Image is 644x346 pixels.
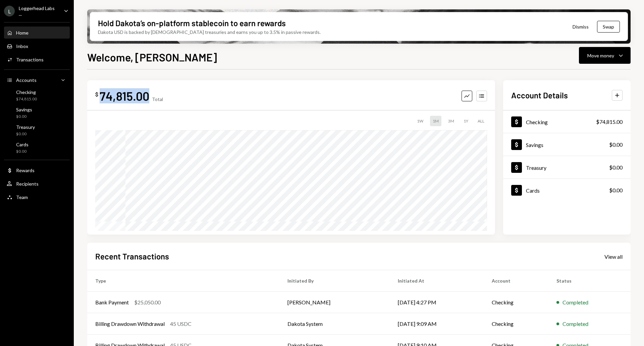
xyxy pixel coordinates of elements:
div: Savings [526,142,543,148]
div: Rewards [16,167,35,173]
div: Bank Payment [95,298,129,306]
a: Cards$0.00 [4,140,70,156]
div: $0.00 [16,149,29,154]
div: 74,815.00 [100,88,149,103]
div: Move money [587,52,614,59]
div: Savings [16,107,32,112]
div: Team [16,194,28,200]
a: Accounts [4,74,70,86]
td: [PERSON_NAME] [279,292,389,313]
div: Cards [16,142,29,147]
div: Accounts [16,77,37,83]
div: Recipients [16,181,39,187]
div: Treasury [16,124,35,130]
div: Completed [562,298,588,306]
th: Initiated By [279,270,389,292]
td: [DATE] 4:27 PM [390,292,484,313]
div: Home [16,30,29,36]
div: 45 USDC [170,320,192,328]
a: Treasury$0.00 [4,122,70,138]
a: Home [4,27,70,39]
div: $0.00 [16,114,32,119]
div: Dakota USD is backed by [DEMOGRAPHIC_DATA] treasuries and earns you up to 3.5% in passive rewards. [98,29,321,36]
a: Checking$74,815.00 [4,87,70,103]
button: Dismiss [564,19,597,35]
button: Move money [579,47,631,64]
th: Status [548,270,631,292]
div: L [4,6,15,16]
div: ALL [475,116,487,126]
a: Inbox [4,40,70,52]
td: Dakota System [279,313,389,335]
div: $74,815.00 [596,118,623,126]
th: Initiated At [390,270,484,292]
div: 1W [414,116,426,126]
a: View all [604,253,623,260]
div: Treasury [526,164,546,171]
div: $0.00 [609,186,623,194]
a: Cards$0.00 [503,179,631,201]
div: Inbox [16,43,28,49]
div: 3M [445,116,457,126]
div: Total [152,96,163,102]
div: Loggerhead Labs ... [19,5,58,17]
a: Savings$0.00 [503,133,631,156]
div: $0.00 [609,163,623,171]
div: Checking [526,119,548,125]
div: Checking [16,89,37,95]
button: Swap [597,21,620,33]
a: Checking$74,815.00 [503,110,631,133]
div: $ [95,91,98,98]
div: $0.00 [609,141,623,149]
div: $25,050.00 [134,298,161,306]
div: Billing Drawdown Withdrawal [95,320,165,328]
th: Account [484,270,548,292]
a: Rewards [4,164,70,176]
th: Type [87,270,279,292]
div: Cards [526,187,540,194]
div: Completed [562,320,588,328]
a: Transactions [4,53,70,65]
a: Recipients [4,178,70,190]
div: 1M [430,116,441,126]
div: Hold Dakota’s on-platform stablecoin to earn rewards [98,17,286,29]
td: Checking [484,292,548,313]
a: Treasury$0.00 [503,156,631,179]
h2: Account Details [511,90,568,101]
h1: Welcome, [PERSON_NAME] [87,50,217,64]
a: Team [4,191,70,203]
div: View all [604,253,623,260]
a: Savings$0.00 [4,105,70,121]
td: [DATE] 9:09 AM [390,313,484,335]
td: Checking [484,313,548,335]
h2: Recent Transactions [95,251,169,262]
div: $0.00 [16,131,35,137]
div: 1Y [461,116,471,126]
div: Transactions [16,57,44,62]
div: $74,815.00 [16,96,37,102]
